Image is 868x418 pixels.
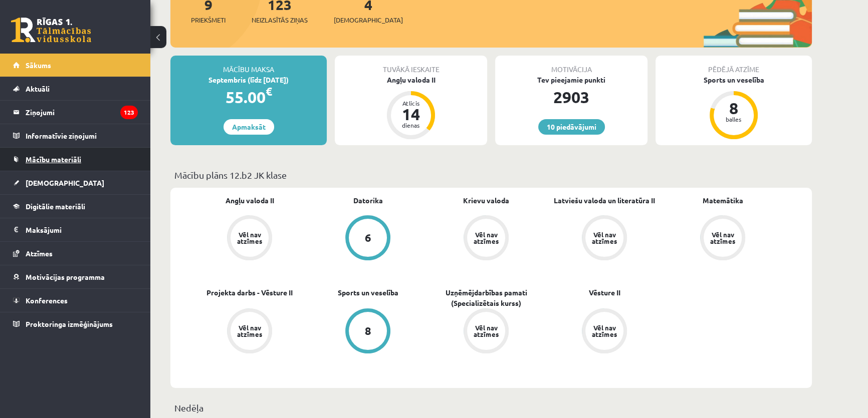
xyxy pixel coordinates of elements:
span: Aktuāli [26,84,50,93]
span: Mācību materiāli [26,155,81,164]
span: Digitālie materiāli [26,202,85,211]
a: Uzņēmējdarbības pamati (Specializētais kurss) [427,287,545,308]
a: 6 [309,215,427,262]
a: Datorika [353,195,383,206]
a: Vēl nav atzīmes [427,308,545,355]
a: Digitālie materiāli [13,195,138,218]
span: [DEMOGRAPHIC_DATA] [26,178,104,187]
div: 8 [719,100,749,116]
span: Sākums [26,61,51,70]
div: Vēl nav atzīmes [472,231,500,244]
span: Neizlasītās ziņas [252,15,308,25]
p: Mācību plāns 12.b2 JK klase [174,168,808,182]
a: Atzīmes [13,242,138,265]
a: [DEMOGRAPHIC_DATA] [13,171,138,194]
a: Projekta darbs - Vēsture II [206,287,293,298]
span: Atzīmes [26,249,53,258]
a: Aktuāli [13,77,138,100]
div: 8 [365,325,371,336]
span: Priekšmeti [191,15,226,25]
div: dienas [396,122,426,128]
div: 6 [365,232,371,243]
div: 14 [396,106,426,122]
div: Vēl nav atzīmes [472,324,500,337]
div: Tev pieejamie punkti [495,75,647,85]
div: Sports un veselība [656,75,812,85]
a: Mācību materiāli [13,148,138,171]
a: Vēl nav atzīmes [190,308,309,355]
legend: Informatīvie ziņojumi [26,124,138,147]
a: Konferences [13,289,138,312]
div: Vēl nav atzīmes [236,324,264,337]
a: Sports un veselība 8 balles [656,75,812,141]
a: 8 [309,308,427,355]
a: Krievu valoda [463,195,509,206]
a: Proktoringa izmēģinājums [13,312,138,335]
div: Vēl nav atzīmes [590,231,618,244]
a: Rīgas 1. Tālmācības vidusskola [11,18,91,43]
div: Pēdējā atzīme [656,56,812,75]
a: Ziņojumi123 [13,101,138,124]
a: Vēl nav atzīmes [190,215,309,262]
span: € [266,84,272,99]
a: Informatīvie ziņojumi [13,124,138,147]
div: balles [719,116,749,122]
a: Matemātika [703,195,743,206]
div: Motivācija [495,56,647,75]
a: Latviešu valoda un literatūra II [554,195,655,206]
a: Vēl nav atzīmes [664,215,782,262]
a: Vēsture II [589,287,620,298]
a: Motivācijas programma [13,265,138,288]
p: Nedēļa [174,401,808,414]
div: Septembris (līdz [DATE]) [170,75,327,85]
span: [DEMOGRAPHIC_DATA] [334,15,403,25]
div: Vēl nav atzīmes [709,231,737,244]
a: Angļu valoda II [226,195,274,206]
div: Mācību maksa [170,56,327,75]
div: Vēl nav atzīmes [236,231,264,244]
legend: Ziņojumi [26,101,138,124]
a: Apmaksāt [224,119,274,135]
a: Vēl nav atzīmes [427,215,545,262]
i: 123 [120,106,138,119]
span: Proktoringa izmēģinājums [26,319,113,328]
div: Vēl nav atzīmes [590,324,618,337]
div: Atlicis [396,100,426,106]
div: 55.00 [170,85,327,109]
a: Vēl nav atzīmes [545,215,664,262]
a: Sākums [13,54,138,77]
div: Angļu valoda II [335,75,487,85]
a: Angļu valoda II Atlicis 14 dienas [335,75,487,141]
span: Konferences [26,296,68,305]
legend: Maksājumi [26,218,138,241]
a: Sports un veselība [338,287,398,298]
div: Tuvākā ieskaite [335,56,487,75]
div: 2903 [495,85,647,109]
span: Motivācijas programma [26,272,105,281]
a: Vēl nav atzīmes [545,308,664,355]
a: 10 piedāvājumi [538,119,605,135]
a: Maksājumi [13,218,138,241]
